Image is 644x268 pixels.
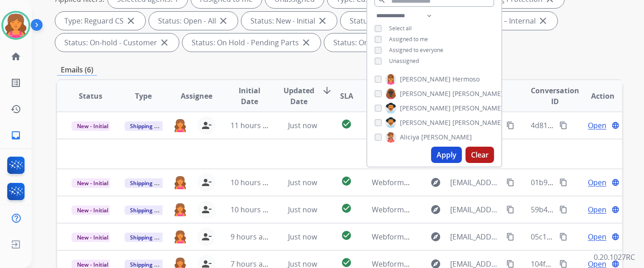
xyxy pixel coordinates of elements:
img: avatar [3,13,29,38]
mat-icon: check_circle [341,176,352,187]
span: Assigned to me [389,35,428,43]
mat-icon: close [159,37,170,48]
img: agent-avatar [174,119,187,132]
div: Status: New - Reply [341,12,436,30]
mat-icon: close [301,37,312,48]
span: 10 hours ago [231,177,275,187]
span: Shipping Protection [125,121,187,131]
span: Type [135,91,152,101]
img: agent-avatar [174,230,187,244]
p: 0.20.1027RC [594,252,635,263]
mat-icon: home [10,51,21,62]
span: Aliciya [400,133,419,142]
span: [PERSON_NAME] [452,104,503,113]
div: Status: New - Initial [241,12,337,30]
mat-icon: content_copy [559,260,567,268]
div: Type: Reguard CS [55,12,145,30]
mat-icon: language [611,178,620,187]
span: Assignee [181,91,212,101]
mat-icon: language [611,121,620,129]
span: [EMAIL_ADDRESS][DOMAIN_NAME] [450,231,501,242]
mat-icon: content_copy [559,233,567,241]
th: Action [569,80,622,112]
mat-icon: content_copy [506,260,514,268]
mat-icon: explore [430,231,441,242]
span: Initial Date [231,85,269,107]
span: Just now [288,120,317,130]
span: Shipping Protection [125,233,187,242]
mat-icon: person_remove [201,177,212,188]
mat-icon: check_circle [341,230,352,241]
span: Hermoso [452,75,480,84]
mat-icon: content_copy [506,233,514,241]
span: New - Initial [72,206,114,215]
div: Status: On Hold - Servicers [324,33,446,52]
span: [PERSON_NAME] [400,89,451,98]
span: Select all [389,24,412,32]
div: Status: On Hold - Pending Parts [183,33,321,52]
span: New - Initial [72,233,114,242]
mat-icon: explore [430,204,441,215]
span: Status [79,91,102,101]
span: [PERSON_NAME] [452,89,503,98]
mat-icon: person_remove [201,231,212,242]
span: Updated Date [284,85,314,107]
span: Conversation ID [531,85,579,107]
mat-icon: close [317,15,328,26]
button: Clear [466,147,494,163]
span: [EMAIL_ADDRESS][DOMAIN_NAME] [450,177,501,188]
mat-icon: content_copy [559,206,567,214]
span: Open [588,204,606,215]
span: New - Initial [72,178,114,188]
mat-icon: close [538,15,548,26]
span: Just now [288,232,317,242]
mat-icon: check_circle [341,203,352,214]
mat-icon: content_copy [506,206,514,214]
mat-icon: close [125,15,136,26]
mat-icon: history [10,104,21,115]
span: SLA [340,91,353,101]
span: 10 hours ago [231,205,275,215]
mat-icon: content_copy [506,121,514,129]
mat-icon: content_copy [559,121,567,129]
span: 9 hours ago [231,232,271,242]
mat-icon: inbox [10,130,21,141]
p: Emails (6) [57,64,97,76]
mat-icon: arrow_downward [322,85,332,96]
img: agent-avatar [174,203,187,216]
mat-icon: language [611,260,620,268]
div: Status: Open - All [149,12,238,30]
span: [PERSON_NAME] [452,118,503,127]
span: Open [588,120,606,131]
span: Webform from [EMAIL_ADDRESS][DOMAIN_NAME] on [DATE] [372,232,577,242]
span: Assigned to everyone [389,46,443,54]
span: Webform from [EMAIL_ADDRESS][DOMAIN_NAME] on [DATE] [372,205,577,215]
span: Open [588,177,606,188]
span: Shipping Protection [125,178,187,188]
mat-icon: content_copy [506,178,514,187]
div: Status: On-hold - Customer [55,33,179,52]
img: agent-avatar [174,176,187,189]
span: Webform from [EMAIL_ADDRESS][DOMAIN_NAME] on [DATE] [372,177,577,187]
mat-icon: check_circle [341,119,352,129]
span: [PERSON_NAME] [400,75,451,84]
mat-icon: list_alt [10,77,21,88]
mat-icon: content_copy [559,178,567,187]
span: Unassigned [389,57,419,65]
span: [EMAIL_ADDRESS][DOMAIN_NAME] [450,204,501,215]
mat-icon: check_circle [341,257,352,268]
span: [PERSON_NAME] [400,104,451,113]
span: Open [588,231,606,242]
span: [PERSON_NAME] [400,118,451,127]
mat-icon: person_remove [201,120,212,131]
span: Just now [288,205,317,215]
button: Apply [431,147,462,163]
mat-icon: language [611,206,620,214]
mat-icon: explore [430,177,441,188]
mat-icon: language [611,233,620,241]
span: New - Initial [72,121,114,131]
span: [PERSON_NAME] [421,133,472,142]
span: Just now [288,177,317,187]
mat-icon: close [218,15,229,26]
span: Shipping Protection [125,206,187,215]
